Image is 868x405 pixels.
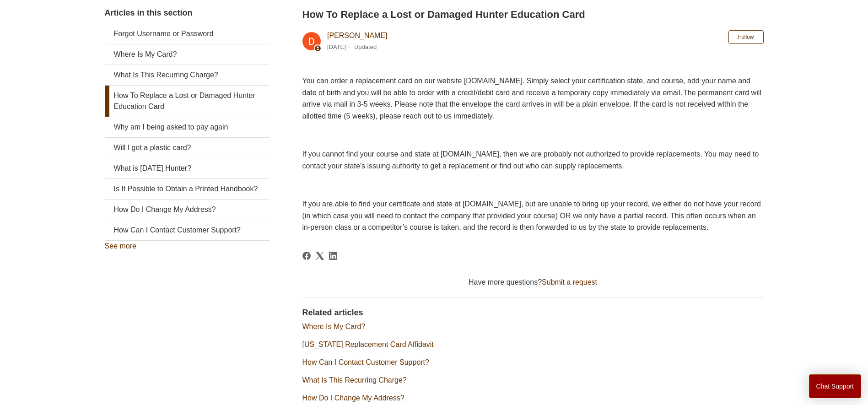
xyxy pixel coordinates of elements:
[302,150,759,170] span: If you cannot find your course and state at [DOMAIN_NAME], then we are probably not authorized to...
[302,77,761,120] span: You can order a replacement card on our website [DOMAIN_NAME]. Simply select your certification s...
[302,307,764,319] h2: Related articles
[105,179,270,199] a: Is It Possible to Obtain a Printed Handbook?
[329,252,337,260] svg: Share this page on LinkedIn
[105,200,270,220] a: How Do I Change My Address?
[105,44,270,65] a: Where Is My Card?
[354,43,377,50] li: Updated
[105,86,270,117] a: How To Replace a Lost or Damaged Hunter Education Card
[809,374,862,398] button: Chat Support
[105,242,136,250] a: See more
[105,138,270,158] a: Will I get a plastic card?
[105,65,270,85] a: What Is This Recurring Charge?
[302,277,764,288] div: Have more questions?
[327,32,388,39] a: [PERSON_NAME]
[105,8,193,17] span: Articles in this section
[329,252,337,260] a: LinkedIn
[105,117,270,137] a: Why am I being asked to pay again
[302,394,404,402] a: How Do I Change My Address?
[316,252,324,260] svg: Share this page on X Corp
[728,30,764,44] button: Follow Article
[105,220,270,240] a: How Can I Contact Customer Support?
[302,252,311,260] a: Facebook
[105,158,270,178] a: What is [DATE] Hunter?
[302,340,434,348] a: [US_STATE] Replacement Card Affidavit
[302,252,311,260] svg: Share this page on Facebook
[302,358,429,366] a: How Can I Contact Customer Support?
[302,7,764,22] h2: How To Replace a Lost or Damaged Hunter Education Card
[302,376,407,384] a: What Is This Recurring Charge?
[302,200,761,231] span: If you are able to find your certificate and state at [DOMAIN_NAME], but are unable to bring up y...
[105,24,270,44] a: Forgot Username or Password
[316,252,324,260] a: X Corp
[327,43,346,50] time: 03/04/2024, 09:49
[542,278,597,286] a: Submit a request
[302,323,366,330] a: Where Is My Card?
